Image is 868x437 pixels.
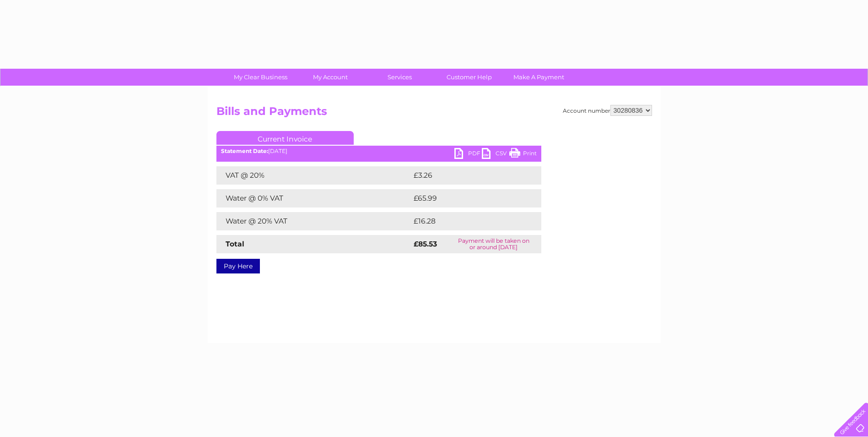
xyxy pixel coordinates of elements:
[216,189,411,208] td: Water @ 0% VAT
[431,69,507,86] a: Customer Help
[411,212,522,230] td: £16.28
[292,69,368,86] a: My Account
[216,259,260,273] a: Pay Here
[411,189,523,208] td: £65.99
[446,235,541,253] td: Payment will be taken on or around [DATE]
[226,240,244,248] strong: Total
[221,147,268,154] b: Statement Date:
[509,148,537,161] a: Print
[563,105,652,116] div: Account number
[223,69,298,86] a: My Clear Business
[454,148,482,161] a: PDF
[411,166,520,185] td: £3.26
[216,131,354,145] a: Current Invoice
[362,69,437,86] a: Services
[501,69,577,86] a: Make A Payment
[216,166,411,185] td: VAT @ 20%
[216,148,541,154] div: [DATE]
[482,148,509,161] a: CSV
[216,212,411,230] td: Water @ 20% VAT
[216,105,652,122] h2: Bills and Payments
[414,240,437,248] strong: £85.53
